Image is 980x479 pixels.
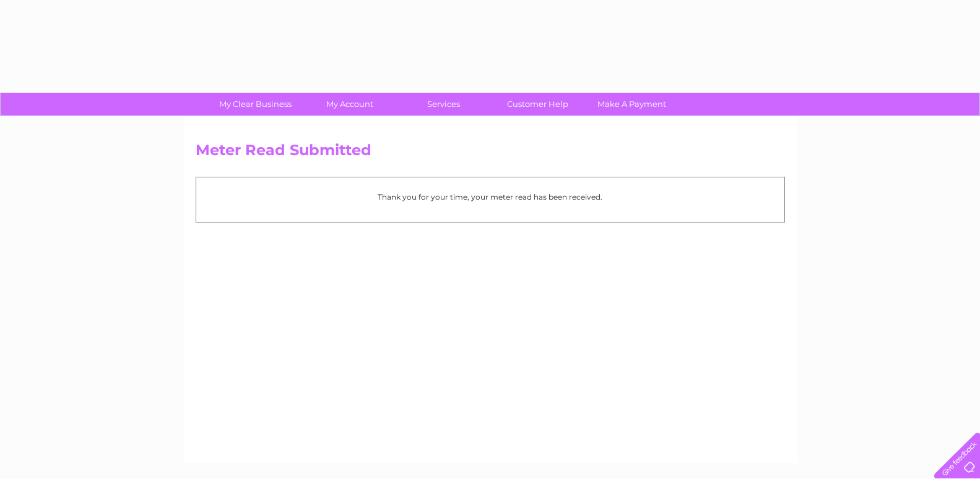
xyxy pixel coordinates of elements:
[581,93,683,116] a: Make A Payment
[196,142,785,165] h2: Meter Read Submitted
[204,93,306,116] a: My Clear Business
[392,93,495,116] a: Services
[202,191,778,203] p: Thank you for your time, your meter read has been received.
[487,93,589,116] a: Customer Help
[298,93,401,116] a: My Account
